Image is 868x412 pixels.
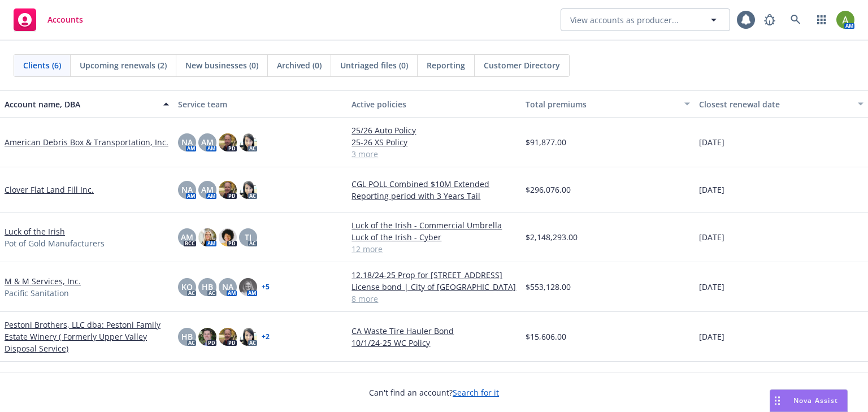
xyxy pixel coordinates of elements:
a: Accounts [9,4,88,36]
span: Upcoming renewals (2) [80,59,167,71]
span: NA [181,136,193,148]
a: + 2 [262,333,270,340]
a: CA Waste Tire Hauler Bond [351,325,516,337]
span: [DATE] [699,231,724,243]
span: [DATE] [699,136,724,148]
span: Pacific Sanitation [5,287,69,299]
a: Switch app [810,8,833,31]
button: Service team [173,90,347,118]
a: 10/1/24-25 WC Policy [351,337,516,349]
a: Search for it [453,387,499,398]
a: Report a Bug [758,8,781,31]
a: + 5 [262,284,270,290]
a: 25/26 Auto Policy [351,124,516,136]
a: CGL POLL Combined $10M Extended Reporting period with 3 Years Tail [351,178,516,202]
span: $553,128.00 [526,281,571,293]
img: photo [239,328,257,346]
img: photo [239,278,257,296]
a: Clover Flat Land Fill Inc. [5,184,94,196]
div: Closest renewal date [699,98,851,110]
span: $296,076.00 [526,184,571,196]
span: $91,877.00 [526,136,566,148]
a: Luck of the Irish - Cyber [351,231,516,243]
div: Account name, DBA [5,98,157,110]
button: Total premiums [521,90,695,118]
a: Luck of the Irish [5,225,65,237]
img: photo [219,181,237,199]
a: Luck of the Irish - Commercial Umbrella [351,219,516,231]
span: [DATE] [699,184,724,196]
div: Service team [178,98,342,110]
span: Accounts [47,15,83,24]
a: Pestoni Brothers, LLC dba: Pestoni Family Estate Winery ( Formerly Upper Valley Disposal Service) [5,319,169,354]
a: 8 more [351,293,516,305]
a: Search [784,8,807,31]
a: American Debris Box & Transportation, Inc. [5,136,168,148]
span: Archived (0) [277,59,322,71]
img: photo [219,328,237,346]
span: [DATE] [699,281,724,293]
img: photo [219,133,237,151]
span: NA [222,281,233,293]
span: TJ [245,231,251,243]
a: 3 more [351,148,516,160]
img: photo [219,228,237,246]
span: New businesses (0) [185,59,258,71]
span: AM [181,231,193,243]
div: Active policies [351,98,516,110]
span: Customer Directory [484,59,560,71]
span: Pot of Gold Manufacturers [5,237,105,249]
span: Untriaged files (0) [340,59,408,71]
a: 12 more [351,243,516,255]
span: $15,606.00 [526,331,566,342]
button: Nova Assist [770,389,848,412]
button: Active policies [347,90,520,118]
a: 25-26 XS Policy [351,136,516,148]
span: HB [181,331,193,342]
button: Closest renewal date [695,90,868,118]
span: Nova Assist [793,396,838,405]
span: View accounts as producer... [570,14,679,26]
span: KO [181,281,193,293]
span: NA [181,184,193,196]
span: HB [202,281,213,293]
img: photo [239,181,257,199]
a: License bond | City of [GEOGRAPHIC_DATA] [351,281,516,293]
img: photo [836,11,854,29]
span: Reporting [427,59,465,71]
img: photo [239,133,257,151]
a: 12.18/24-25 Prop for [STREET_ADDRESS] [351,269,516,281]
span: [DATE] [699,331,724,342]
span: Can't find an account? [369,387,499,398]
img: photo [198,328,216,346]
button: View accounts as producer... [561,8,730,31]
span: $2,148,293.00 [526,231,578,243]
img: photo [198,228,216,246]
span: Clients (6) [23,59,61,71]
span: AM [201,136,214,148]
span: AM [201,184,214,196]
a: M & M Services, Inc. [5,275,81,287]
div: Drag to move [770,390,784,411]
div: Total premiums [526,98,678,110]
